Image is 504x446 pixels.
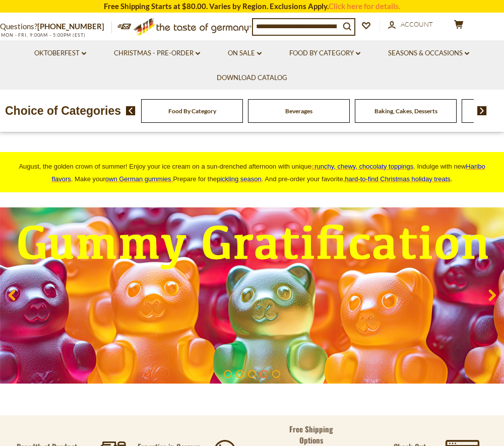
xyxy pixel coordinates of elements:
[114,48,200,59] a: Christmas - PRE-ORDER
[345,175,451,183] a: hard-to-find Christmas holiday treats
[217,72,287,84] a: Download Catalog
[217,175,262,183] a: pickling season
[329,2,400,11] a: Click here for details.
[228,48,262,59] a: On Sale
[278,423,344,445] p: Free Shipping Options
[105,175,171,183] span: own German gummies
[285,107,312,115] a: Beverages
[168,107,216,115] a: Food By Category
[52,163,485,183] a: Haribo flavors
[401,20,433,28] span: Account
[388,48,469,59] a: Seasons & Occasions
[345,175,452,183] span: .
[19,163,485,183] span: August, the golden crown of summer! Enjoy your ice cream on a sun-drenched afternoon with unique ...
[311,163,414,170] a: crunchy, chewy, chocolaty toppings
[374,107,437,115] a: Baking, Cakes, Desserts
[105,175,173,183] a: own German gummies.
[34,48,86,59] a: Oktoberfest
[477,106,487,115] img: next arrow
[388,19,433,30] a: Account
[37,22,104,31] a: [PHONE_NUMBER]
[289,48,360,59] a: Food By Category
[126,106,136,115] img: previous arrow
[314,163,413,170] span: runchy, chewy, chocolaty toppings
